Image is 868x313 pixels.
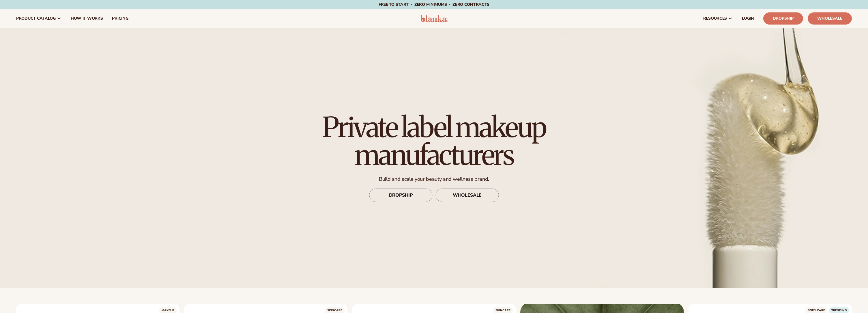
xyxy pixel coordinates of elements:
[703,16,727,21] span: resources
[12,9,66,28] a: product catalog
[112,16,128,21] span: pricing
[420,15,448,22] img: logo
[763,12,803,25] a: Dropship
[369,189,433,202] a: DROPSHIP
[306,113,562,169] h1: Private label makeup manufacturers
[379,2,489,7] span: Free to start · ZERO minimums · ZERO contracts
[66,9,108,28] a: How It Works
[107,9,133,28] a: pricing
[742,16,754,21] span: LOGIN
[699,9,737,28] a: resources
[306,176,562,182] p: Build and scale your beauty and wellness brand.
[737,9,759,28] a: LOGIN
[808,12,852,25] a: Wholesale
[16,16,56,21] span: product catalog
[71,16,103,21] span: How It Works
[435,189,499,202] a: WHOLESALE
